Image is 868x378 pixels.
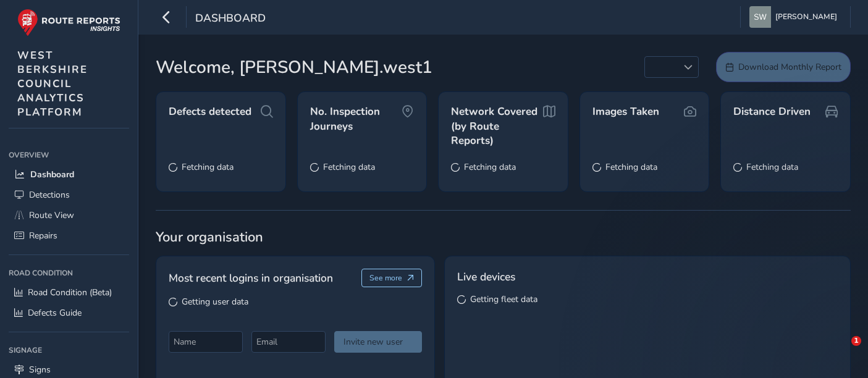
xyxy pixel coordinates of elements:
[310,104,402,133] span: No. Inspection Journeys
[775,6,837,28] span: [PERSON_NAME]
[29,230,57,241] span: Repairs
[182,296,248,308] span: Getting user data
[169,104,251,119] span: Defects detected
[451,104,543,148] span: Network Covered (by Route Reports)
[169,331,243,353] input: Name
[369,273,402,283] span: See more
[182,161,234,173] span: Fetching data
[9,205,129,225] a: Route View
[156,54,432,80] span: Welcome, [PERSON_NAME].west1
[29,364,51,376] span: Signs
[169,270,333,286] span: Most recent logins in organisation
[592,104,659,119] span: Images Taken
[28,287,112,298] span: Road Condition (Beta)
[30,169,74,180] span: Dashboard
[464,161,516,173] span: Fetching data
[29,189,70,201] span: Detections
[9,303,129,323] a: Defects Guide
[156,228,851,246] span: Your organisation
[195,10,266,28] span: Dashboard
[826,336,856,366] iframe: Intercom live chat
[9,164,129,185] a: Dashboard
[746,161,798,173] span: Fetching data
[9,146,129,164] div: Overview
[9,185,129,205] a: Detections
[733,104,811,119] span: Distance Driven
[17,9,120,36] img: rr logo
[605,161,657,173] span: Fetching data
[251,331,326,353] input: Email
[9,264,129,282] div: Road Condition
[17,48,88,119] span: WEST BERKSHIRE COUNCIL ANALYTICS PLATFORM
[470,293,537,305] span: Getting fleet data
[749,6,841,28] button: [PERSON_NAME]
[29,209,74,221] span: Route View
[749,6,771,28] img: diamond-layout
[851,336,861,346] span: 1
[323,161,375,173] span: Fetching data
[361,269,423,287] button: See more
[9,341,129,359] div: Signage
[9,282,129,303] a: Road Condition (Beta)
[9,225,129,246] a: Repairs
[457,269,515,285] span: Live devices
[28,307,82,319] span: Defects Guide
